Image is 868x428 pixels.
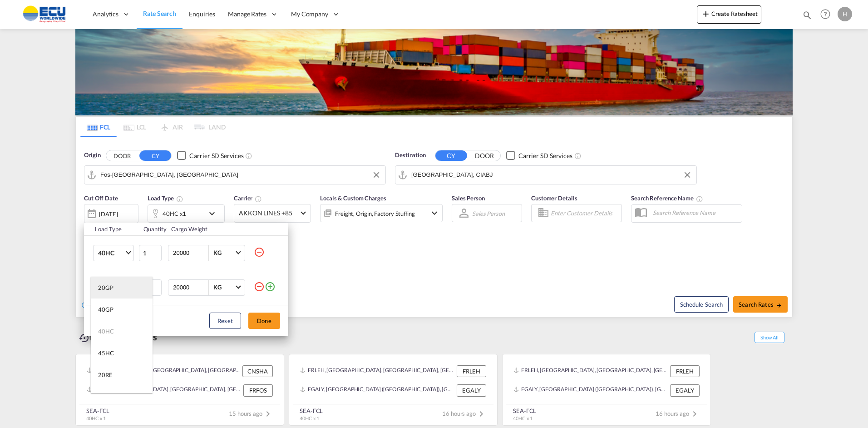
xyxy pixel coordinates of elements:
div: 40GP [98,305,113,314]
div: 45HC [98,349,114,357]
div: 40RE [98,393,113,401]
div: 40HC [98,327,114,335]
div: 20RE [98,371,113,379]
div: 20GP [98,284,113,292]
